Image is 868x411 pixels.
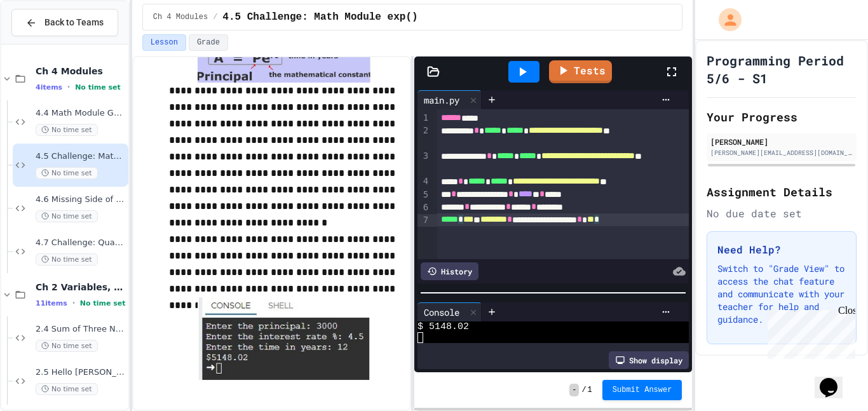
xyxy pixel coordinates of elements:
[602,380,682,400] button: Submit Answer
[705,5,745,34] div: My Account
[80,299,126,307] span: No time set
[36,108,126,119] span: 4.4 Math Module GCD
[153,12,208,22] span: Ch 4 Modules
[213,12,217,22] span: /
[421,262,478,280] div: History
[569,384,579,396] span: -
[36,299,67,307] span: 11 items
[36,367,126,378] span: 2.5 Hello [PERSON_NAME]
[417,306,466,319] div: Console
[36,253,98,266] span: No time set
[417,201,430,214] div: 6
[707,108,857,126] h2: Your Progress
[36,238,126,248] span: 4.7 Challenge: Quadratic Formula
[707,51,857,87] h1: Programming Period 5/6 - S1
[710,136,853,147] div: [PERSON_NAME]
[815,360,855,398] iframe: chat widget
[588,385,592,395] span: 1
[44,16,104,29] span: Back to Teams
[36,340,98,352] span: No time set
[5,5,88,81] div: Chat with us now!Close
[717,242,846,257] h3: Need Help?
[189,34,228,51] button: Grade
[142,34,186,51] button: Lesson
[417,93,466,107] div: main.py
[36,151,126,162] span: 4.5 Challenge: Math Module exp()
[717,262,846,326] p: Switch to "Grade View" to access the chat feature and communicate with your teacher for help and ...
[417,90,482,109] div: main.py
[36,65,126,77] span: Ch 4 Modules
[36,124,98,136] span: No time set
[75,83,121,91] span: No time set
[36,210,98,222] span: No time set
[417,214,430,227] div: 7
[710,148,853,158] div: [PERSON_NAME][EMAIL_ADDRESS][DOMAIN_NAME]
[36,324,126,335] span: 2.4 Sum of Three Numbers
[707,206,857,221] div: No due date set
[417,125,430,150] div: 2
[36,194,126,205] span: 4.6 Missing Side of a Triangle
[417,321,469,332] span: $ 5148.02
[417,175,430,188] div: 4
[707,183,857,201] h2: Assignment Details
[763,305,855,359] iframe: chat widget
[609,351,689,369] div: Show display
[11,9,118,36] button: Back to Teams
[417,302,482,321] div: Console
[36,167,98,179] span: No time set
[36,383,98,395] span: No time set
[417,189,430,201] div: 5
[417,150,430,175] div: 3
[67,82,70,92] span: •
[36,83,62,91] span: 4 items
[417,112,430,125] div: 1
[581,385,586,395] span: /
[222,10,417,25] span: 4.5 Challenge: Math Module exp()
[613,385,672,395] span: Submit Answer
[72,298,75,308] span: •
[36,281,126,293] span: Ch 2 Variables, Statements & Expressions
[549,60,612,83] a: Tests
